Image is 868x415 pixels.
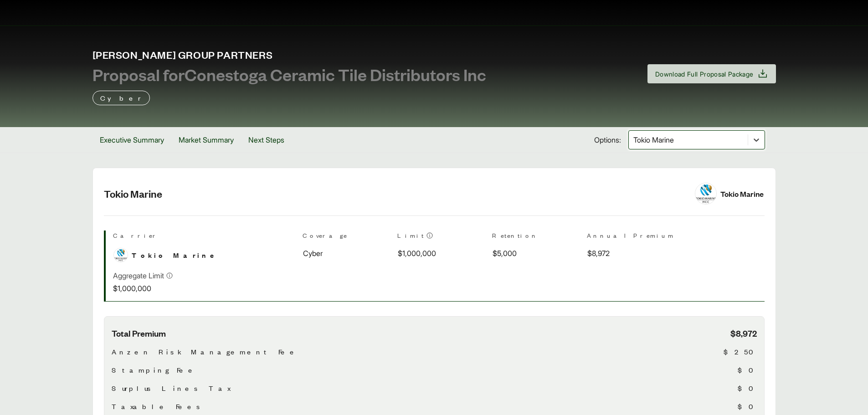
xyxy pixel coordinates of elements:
[730,328,757,339] span: $8,972
[720,188,764,200] div: Tokio Marine
[738,383,757,394] span: $0
[303,248,323,259] span: Cyber
[647,64,776,83] button: Download Full Proposal Package
[587,248,610,259] span: $8,972
[92,48,486,61] span: [PERSON_NAME] Group Partners
[695,183,716,204] img: Tokio Marine logo
[112,346,299,357] span: Anzen Risk Management Fee
[587,231,674,244] th: Annual Premium
[113,283,173,294] p: $1,000,000
[92,65,486,83] span: Proposal for Conestoga Ceramic Tile Distributors Inc
[492,231,580,244] th: Retention
[724,346,757,357] span: $250
[112,328,166,339] span: Total Premium
[303,231,390,244] th: Coverage
[398,248,436,259] span: $1,000,000
[171,127,241,153] button: Market Summary
[104,187,684,200] h2: Tokio Marine
[112,364,197,375] span: Stamping Fee
[112,383,230,394] span: Surplus Lines Tax
[132,250,220,261] span: Tokio Marine
[241,127,292,153] button: Next Steps
[738,364,757,375] span: $0
[113,270,164,281] p: Aggregate Limit
[113,231,295,244] th: Carrier
[112,401,204,412] span: Taxable Fees
[738,401,757,412] span: $0
[114,248,128,262] img: Tokio Marine logo
[397,231,485,244] th: Limit
[92,127,171,153] button: Executive Summary
[100,92,142,103] p: Cyber
[594,134,621,145] span: Options:
[493,248,517,259] span: $5,000
[655,69,754,79] span: Download Full Proposal Package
